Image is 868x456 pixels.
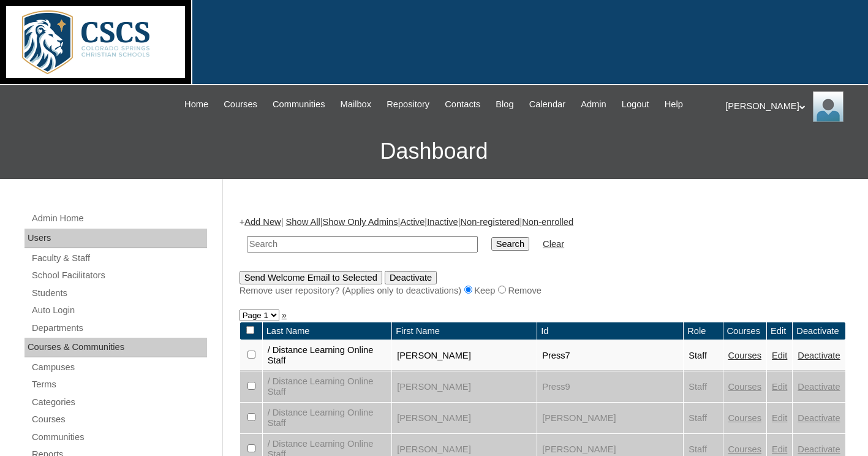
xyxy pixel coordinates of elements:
a: Contacts [439,97,486,112]
a: Terms [31,377,207,392]
a: Blog [489,97,519,112]
a: Departments [31,321,207,336]
input: Search [491,237,529,251]
a: Active [400,217,425,227]
a: Auto Login [31,303,207,318]
td: [PERSON_NAME] [392,340,537,371]
input: Send Welcome Email to Selected [240,271,382,284]
a: Edit [772,382,787,392]
a: Deactivate [798,351,840,360]
a: Deactivate [798,413,840,423]
h3: Dashboard [6,124,862,179]
a: Admin [575,97,613,112]
td: [PERSON_NAME] [392,371,537,402]
div: [PERSON_NAME] [725,91,856,122]
td: Deactivate [793,322,845,340]
span: Admin [581,97,606,112]
input: Search [247,236,478,253]
a: Courses [728,351,762,360]
span: Home [184,97,208,112]
a: Courses [728,413,762,423]
a: Home [178,97,214,112]
a: Edit [772,351,787,360]
td: Press9 [537,371,683,402]
span: Communities [273,97,325,112]
span: Repository [387,97,429,112]
span: Courses [224,97,257,112]
a: Courses [31,412,207,427]
td: / Distance Learning Online Staff [263,340,392,371]
a: Communities [31,430,207,445]
a: Edit [772,444,787,454]
a: Categories [31,395,207,410]
a: Communities [266,97,331,112]
a: » [282,310,287,320]
td: Courses [723,322,767,340]
img: Kathy Landers [813,91,843,122]
td: Staff [684,371,722,402]
a: Show All [286,217,320,227]
div: + | | | | | | [240,216,846,297]
a: Logout [616,97,655,112]
span: Help [665,97,683,112]
a: Faculty & Staff [31,251,207,266]
a: Courses [217,97,263,112]
div: Courses & Communities [25,338,207,357]
a: School Facilitators [31,268,207,283]
input: Deactivate [385,271,437,284]
a: Help [659,97,689,112]
a: Non-enrolled [522,217,573,227]
a: Calendar [523,97,572,112]
a: Add New [244,217,281,227]
td: / Distance Learning Online Staff [263,371,392,402]
a: Non-registered [460,217,519,227]
td: Last Name [263,322,392,340]
a: Students [31,286,207,301]
a: Deactivate [798,382,840,392]
span: Contacts [445,97,480,112]
a: Edit [772,413,787,423]
span: Mailbox [341,97,372,112]
td: [PERSON_NAME] [392,403,537,433]
td: First Name [392,322,537,340]
span: Blog [496,97,513,112]
a: Clear [543,239,564,249]
td: Press7 [537,340,683,371]
a: Admin Home [31,211,207,226]
td: Staff [684,403,722,433]
td: Id [537,322,683,340]
a: Inactive [427,217,458,227]
span: Logout [622,97,649,112]
td: Staff [684,340,722,371]
a: Courses [728,382,762,392]
a: Mailbox [334,97,378,112]
a: Campuses [31,360,207,375]
a: Repository [380,97,436,112]
span: Calendar [529,97,565,112]
td: Edit [767,322,792,340]
a: Courses [728,444,762,454]
div: Users [25,229,207,248]
td: Role [684,322,722,340]
td: / Distance Learning Online Staff [263,403,392,433]
div: Remove user repository? (Applies only to deactivations) Keep Remove [240,284,846,297]
a: Show Only Admins [323,217,398,227]
td: [PERSON_NAME] [537,403,683,433]
a: Deactivate [798,444,840,454]
img: logo-white.png [6,6,185,78]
